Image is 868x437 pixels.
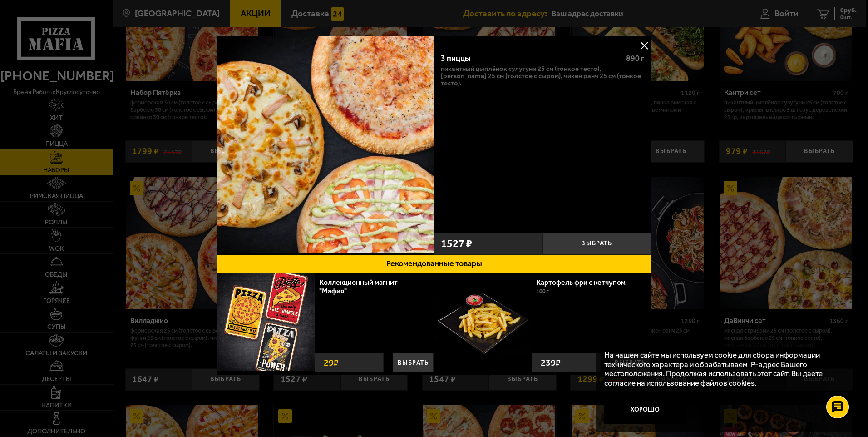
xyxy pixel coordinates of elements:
span: 100 г [536,288,549,294]
button: Выбрать [393,353,434,372]
a: Картофель фри с кетчупом [536,278,635,287]
strong: 239 ₽ [538,353,563,372]
span: 890 г [626,53,644,63]
button: Хорошо [604,397,686,424]
p: На нашем сайте мы используем cookie для сбора информации технического характера и обрабатываем IP... [604,350,841,388]
div: 3 пиццы [441,54,618,64]
button: Выбрать [542,233,651,255]
p: Пикантный цыплёнок сулугуни 25 см (тонкое тесто), [PERSON_NAME] 25 см (толстое с сыром), Чикен Ра... [441,65,644,87]
span: 1527 ₽ [441,238,472,249]
strong: 29 ₽ [321,353,341,372]
a: Коллекционный магнит "Мафия" [319,278,398,295]
a: 3 пиццы [217,36,434,255]
img: 3 пиццы [217,36,434,253]
button: Рекомендованные товары [217,255,651,273]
